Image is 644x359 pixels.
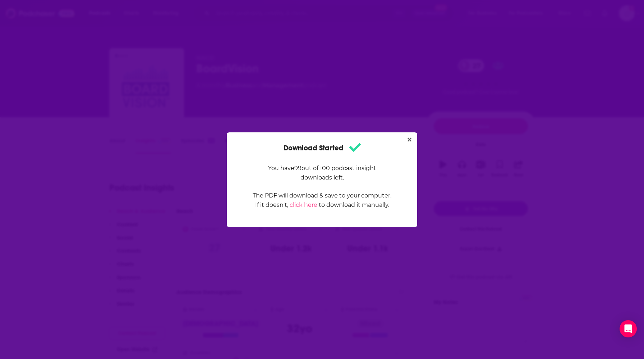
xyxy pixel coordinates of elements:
[290,201,317,208] a: click here
[405,135,414,144] button: Close
[252,164,392,182] p: You have 99 out of 100 podcast insight downloads left.
[620,320,637,337] div: Open Intercom Messenger
[252,191,392,210] p: The PDF will download & save to your computer. If it doesn't, to download it manually.
[284,141,361,155] h1: Download Started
